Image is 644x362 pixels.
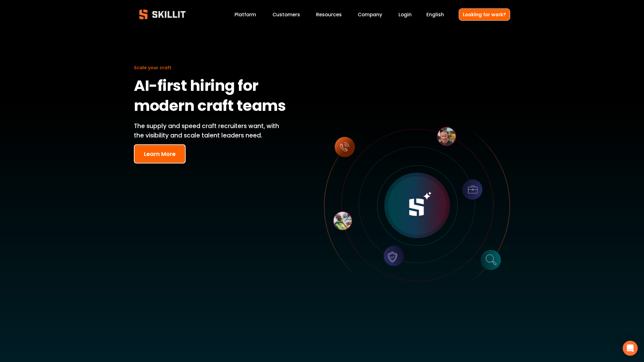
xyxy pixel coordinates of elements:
[623,341,638,356] div: Open Intercom Messenger
[134,65,172,71] span: Scale your craft
[399,10,412,19] a: Login
[134,5,191,24] img: Skillit
[316,11,342,18] span: Resources
[426,10,444,19] div: language picker
[426,11,444,18] span: English
[235,10,256,19] a: Platform
[134,144,186,163] button: Learn More
[358,10,382,19] a: Company
[134,122,289,141] p: The supply and speed craft recruiters want, with the visibility and scale talent leaders need.
[272,10,300,19] a: Customers
[134,74,286,120] strong: AI-first hiring for modern craft teams
[459,8,510,21] a: Looking for work?
[316,10,342,19] a: folder dropdown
